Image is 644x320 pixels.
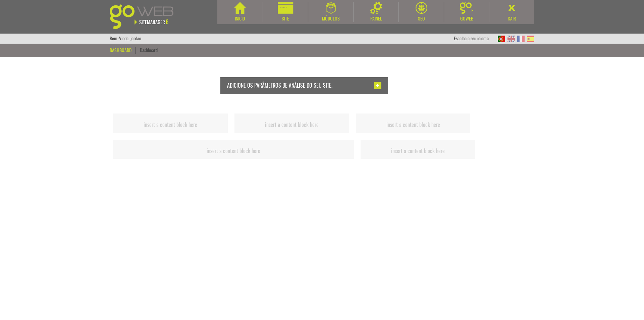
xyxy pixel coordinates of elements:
[116,77,492,94] a: Adicione os parâmetros de análise do seu site. Adicionar
[234,2,246,14] img: Início
[110,34,141,44] div: Bem-Vindo, jordao
[358,122,469,128] h2: insert a content block here
[416,2,427,14] img: SEO
[362,148,474,154] h2: insert a content block here
[278,2,293,14] img: Site
[308,15,353,22] div: Módulos
[326,2,336,14] img: Módulos
[110,47,136,54] div: Dashboard
[454,34,495,44] div: Escolha o seu idioma
[460,2,474,14] img: Goweb
[115,122,226,128] h2: insert a content block here
[227,82,332,89] span: Adicione os parâmetros de análise do seu site.
[263,15,308,22] div: Site
[115,148,352,154] h2: insert a content block here
[517,36,525,42] img: FR
[354,15,398,22] div: Painel
[489,15,534,22] div: Sair
[444,15,489,22] div: Goweb
[374,82,381,89] img: Adicionar
[140,47,158,53] a: Dashboard
[527,36,534,42] img: ES
[217,15,263,22] div: Início
[236,122,347,128] h2: insert a content block here
[506,2,518,14] img: Sair
[507,36,515,42] img: EN
[498,36,505,42] img: PT
[399,15,444,22] div: SEO
[370,2,382,14] img: Painel
[110,4,181,29] img: Goweb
